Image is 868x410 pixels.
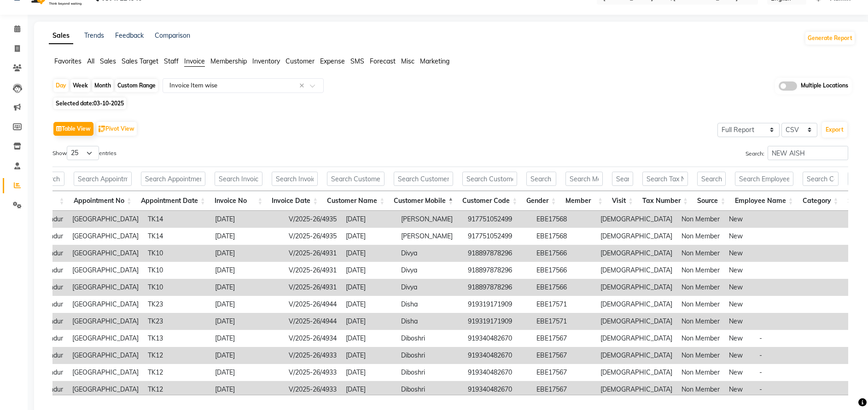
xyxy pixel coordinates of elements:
[420,57,449,65] span: Marketing
[54,57,82,65] span: Favorites
[735,172,793,186] input: Search Employee Name
[396,211,463,228] td: [PERSON_NAME]
[210,211,284,228] td: [DATE]
[396,279,463,296] td: Divya
[396,296,463,313] td: Disha
[526,172,556,186] input: Search Gender
[143,330,210,347] td: TK13
[143,296,210,313] td: TK23
[724,262,755,279] td: New
[69,191,136,211] th: Appointment No: activate to sort column ascending
[143,262,210,279] td: TK10
[677,262,724,279] td: Non Member
[596,330,677,347] td: [DEMOGRAPHIC_DATA]
[92,79,113,92] div: Month
[285,57,315,65] span: Customer
[463,364,532,381] td: 919340482670
[68,381,143,398] td: [GEOGRAPHIC_DATA]
[53,98,126,109] span: Selected date:
[463,347,532,364] td: 919340482670
[93,100,124,107] span: 03-10-2025
[724,296,755,313] td: New
[284,330,341,347] td: V/2025-26/4934
[210,191,268,211] th: Invoice No: activate to sort column ascending
[143,228,210,245] td: TK14
[52,146,117,160] label: Show entries
[143,381,210,398] td: TK12
[284,364,341,381] td: V/2025-26/4933
[596,245,677,262] td: [DEMOGRAPHIC_DATA]
[596,211,677,228] td: [DEMOGRAPHIC_DATA]
[341,330,396,347] td: [DATE]
[401,57,414,65] span: Misc
[638,191,693,211] th: Tax Number: activate to sort column ascending
[99,126,105,133] img: pivot.png
[532,245,596,262] td: EBE17566
[532,381,596,398] td: EBE17567
[532,279,596,296] td: EBE17566
[677,211,724,228] td: Non Member
[396,228,463,245] td: [PERSON_NAME]
[532,347,596,364] td: EBE17567
[532,313,596,330] td: EBE17571
[677,228,724,245] td: Non Member
[596,313,677,330] td: [DEMOGRAPHIC_DATA]
[284,262,341,279] td: V/2025-26/4931
[596,262,677,279] td: [DEMOGRAPHIC_DATA]
[143,347,210,364] td: TK12
[210,262,284,279] td: [DATE]
[612,172,633,186] input: Search Visit
[730,191,798,211] th: Employee Name: activate to sort column ascending
[724,330,755,347] td: New
[724,228,755,245] td: New
[143,313,210,330] td: TK23
[462,172,517,186] input: Search Customer Code
[67,146,99,160] select: Showentries
[463,330,532,347] td: 919340482670
[341,228,396,245] td: [DATE]
[677,313,724,330] td: Non Member
[596,347,677,364] td: [DEMOGRAPHIC_DATA]
[320,57,345,65] span: Expense
[677,330,724,347] td: Non Member
[210,381,284,398] td: [DATE]
[532,296,596,313] td: EBE17571
[143,279,210,296] td: TK10
[396,313,463,330] td: Disha
[341,381,396,398] td: [DATE]
[396,364,463,381] td: Diboshri
[210,228,284,245] td: [DATE]
[68,211,143,228] td: [GEOGRAPHIC_DATA]
[284,211,341,228] td: V/2025-26/4935
[755,347,810,364] td: -
[215,172,263,186] input: Search Invoice No
[68,347,143,364] td: [GEOGRAPHIC_DATA]
[522,191,560,211] th: Gender: activate to sort column ascending
[561,191,608,211] th: Member: activate to sort column ascending
[803,172,839,186] input: Search Category
[68,296,143,313] td: [GEOGRAPHIC_DATA]
[805,32,855,45] button: Generate Report
[677,381,724,398] td: Non Member
[463,313,532,330] td: 919319171909
[284,228,341,245] td: V/2025-26/4935
[724,279,755,296] td: New
[396,245,463,262] td: Divya
[68,364,143,381] td: [GEOGRAPHIC_DATA]
[141,172,205,186] input: Search Appointment Date
[532,330,596,347] td: EBE17567
[84,31,104,40] a: Trends
[724,381,755,398] td: New
[463,381,532,398] td: 919340482670
[396,381,463,398] td: Diboshri
[463,245,532,262] td: 918897878296
[143,364,210,381] td: TK12
[68,313,143,330] td: [GEOGRAPHIC_DATA]
[396,330,463,347] td: Diboshri
[532,228,596,245] td: EBE17568
[463,279,532,296] td: 918897878296
[284,279,341,296] td: V/2025-26/4931
[136,191,210,211] th: Appointment Date: activate to sort column ascending
[164,57,179,65] span: Staff
[697,172,726,186] input: Search Source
